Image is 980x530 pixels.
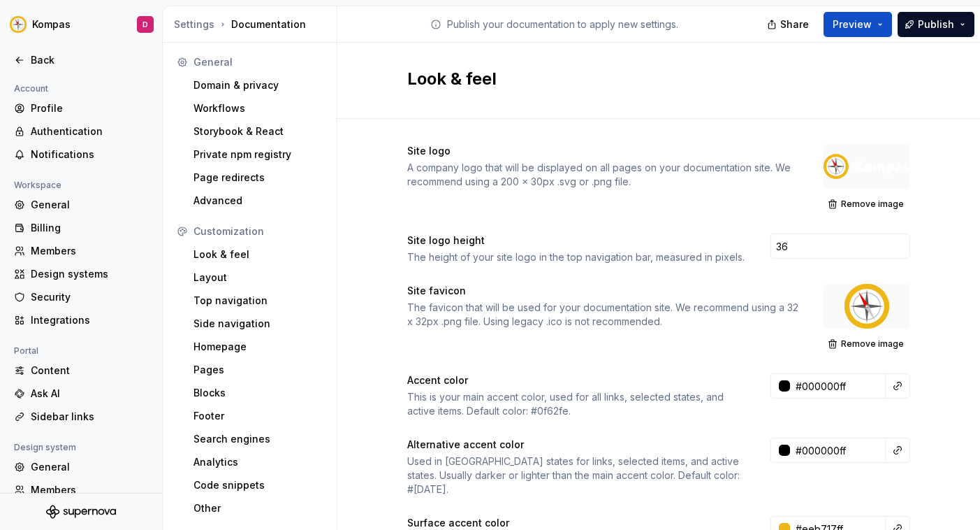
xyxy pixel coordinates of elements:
[188,189,328,212] a: Advanced
[780,17,809,31] span: Share
[8,240,154,262] a: Members
[193,432,323,446] div: Search engines
[32,17,71,31] div: Kompas
[193,363,323,377] div: Pages
[193,248,323,262] div: Look & feel
[8,120,154,143] a: Authentication
[188,243,328,266] a: Look & feel
[8,439,82,456] div: Design system
[193,409,323,423] div: Footer
[790,438,886,463] input: e.g. #000000
[760,12,818,37] button: Share
[188,266,328,289] a: Layout
[193,317,323,331] div: Side navigation
[918,17,954,31] span: Publish
[193,171,323,185] div: Page redirects
[31,410,148,424] div: Sidebar links
[188,428,328,450] a: Search engines
[193,386,323,400] div: Blocks
[188,74,328,96] a: Domain & privacy
[8,286,154,308] a: Security
[790,373,886,399] input: e.g. #000000
[10,16,27,33] img: 08074ee4-1ecd-486d-a7dc-923fcc0bed6c.png
[188,289,328,312] a: Top navigation
[31,124,148,138] div: Authentication
[193,148,323,162] div: Private npm registry
[188,382,328,404] a: Blocks
[31,267,148,281] div: Design systems
[824,12,892,37] button: Preview
[407,68,893,90] h2: Look & feel
[188,497,328,520] a: Other
[188,359,328,381] a: Pages
[188,97,328,120] a: Workflows
[31,101,148,115] div: Profile
[447,17,678,31] p: Publish your documentation to apply new settings.
[188,336,328,358] a: Homepage
[193,124,323,138] div: Storybook & React
[188,166,328,189] a: Page redirects
[193,271,323,285] div: Layout
[31,198,148,212] div: General
[407,301,798,329] div: The favicon that will be used for your documentation site. We recommend using a 32 x 32px .png fi...
[8,49,154,71] a: Back
[833,17,872,31] span: Preview
[8,143,154,166] a: Notifications
[8,177,67,194] div: Workspace
[8,479,154,501] a: Members
[188,405,328,427] a: Footer
[193,55,323,69] div: General
[31,221,148,235] div: Billing
[8,359,154,382] a: Content
[407,234,485,248] div: Site logo height
[3,9,159,40] button: KompasD
[193,194,323,208] div: Advanced
[193,78,323,92] div: Domain & privacy
[8,97,154,120] a: Profile
[31,387,148,401] div: Ask AI
[174,17,214,31] button: Settings
[193,101,323,115] div: Workflows
[193,478,323,492] div: Code snippets
[407,390,745,418] div: This is your main accent color, used for all links, selected states, and active items. Default co...
[8,194,154,216] a: General
[174,17,331,31] div: Documentation
[31,313,148,327] div: Integrations
[31,148,148,162] div: Notifications
[8,80,54,97] div: Account
[142,19,148,30] div: D
[188,120,328,143] a: Storybook & React
[193,455,323,469] div: Analytics
[31,244,148,258] div: Members
[8,217,154,239] a: Billing
[31,483,148,497] div: Members
[770,234,910,259] input: 28
[407,438,524,452] div: Alternative accent color
[898,12,974,37] button: Publish
[824,194,910,214] button: Remove image
[407,144,451,158] div: Site logo
[46,505,116,519] svg: Supernova Logo
[193,501,323,515] div: Other
[841,338,904,350] span: Remove image
[193,340,323,354] div: Homepage
[8,406,154,428] a: Sidebar links
[841,199,904,210] span: Remove image
[8,343,44,359] div: Portal
[8,263,154,285] a: Design systems
[407,284,466,298] div: Site favicon
[193,224,323,238] div: Customization
[824,334,910,354] button: Remove image
[31,460,148,474] div: General
[407,373,468,387] div: Accent color
[193,294,323,308] div: Top navigation
[407,454,745,496] div: Used in [GEOGRAPHIC_DATA] states for links, selected items, and active states. Usually darker or ...
[8,309,154,331] a: Integrations
[188,313,328,335] a: Side navigation
[188,451,328,473] a: Analytics
[407,516,509,530] div: Surface accent color
[407,250,745,264] div: The height of your site logo in the top navigation bar, measured in pixels.
[31,364,148,378] div: Content
[8,456,154,478] a: General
